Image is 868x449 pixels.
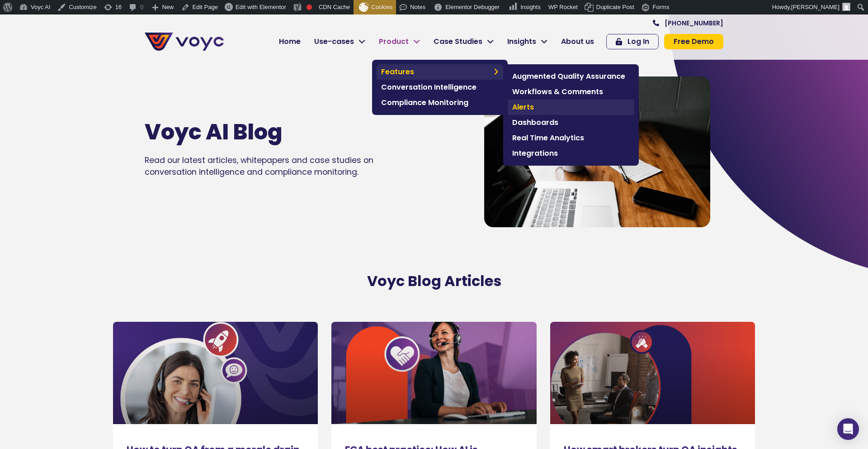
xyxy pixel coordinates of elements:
[508,100,634,115] a: Alerts
[837,418,859,440] div: Open Intercom Messenger
[381,67,489,77] span: Features
[314,36,354,47] span: Use-cases
[377,64,503,80] a: Features
[561,36,594,47] span: About us
[627,38,649,45] span: Log In
[791,4,840,10] span: [PERSON_NAME]
[512,86,630,97] span: Workflows & Comments
[606,34,659,49] a: Log In
[427,33,500,51] a: Case Studies
[500,33,554,51] a: Insights
[512,148,630,159] span: Integrations
[665,20,723,26] span: [PHONE_NUMBER]
[554,33,601,51] a: About us
[434,36,482,47] span: Case Studies
[508,130,634,146] a: Real Time Analytics
[236,4,286,10] span: Edit with Elementor
[512,102,630,113] span: Alerts
[145,154,403,178] p: Read our latest articles, whitepapers and case studies on conversation intelligence and complianc...
[379,36,409,47] span: Product
[508,115,634,130] a: Dashboards
[508,146,634,161] a: Integrations
[381,82,499,93] span: Conversation Intelligence
[653,20,723,26] a: [PHONE_NUMBER]
[512,117,630,128] span: Dashboards
[372,33,427,51] a: Product
[145,119,376,145] h1: Voyc AI Blog
[508,84,634,100] a: Workflows & Comments
[664,34,723,49] a: Free Demo
[674,38,714,45] span: Free Demo
[272,33,307,51] a: Home
[279,36,301,47] span: Home
[520,4,541,10] span: Insights
[307,33,372,51] a: Use-cases
[176,272,692,290] h2: Voyc Blog Articles
[307,5,312,10] div: Focus keyphrase not set
[512,133,630,143] span: Real Time Analytics
[377,80,503,95] a: Conversation Intelligence
[377,95,503,110] a: Compliance Monitoring
[508,69,634,84] a: Augmented Quality Assurance
[145,33,224,51] img: voyc-full-logo
[381,97,499,108] span: Compliance Monitoring
[512,71,630,82] span: Augmented Quality Assurance
[507,36,536,47] span: Insights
